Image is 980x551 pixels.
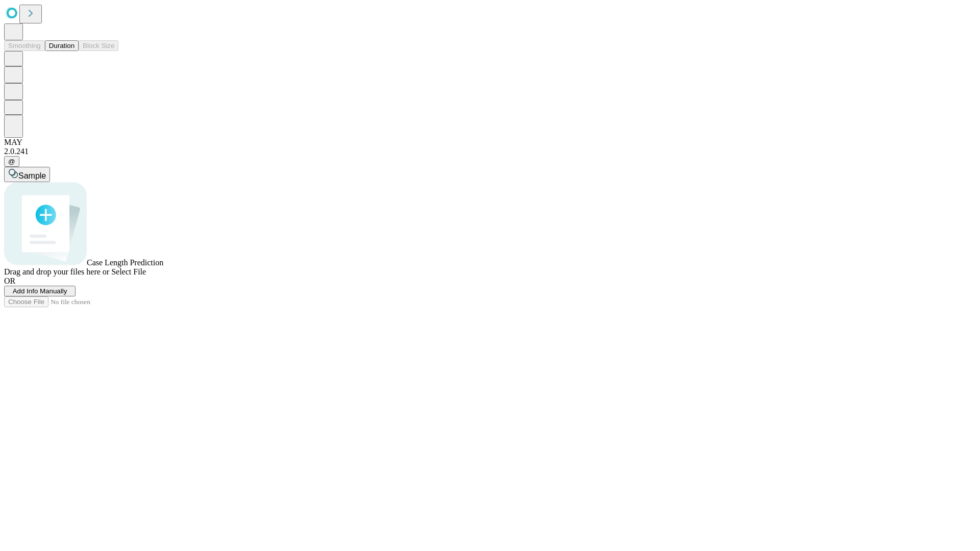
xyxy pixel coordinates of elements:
[4,147,976,156] div: 2.0.241
[18,171,46,180] span: Sample
[4,167,50,182] button: Sample
[4,286,76,296] button: Add Info Manually
[4,40,45,51] button: Smoothing
[4,277,15,285] span: OR
[13,287,67,295] span: Add Info Manually
[4,156,19,167] button: @
[111,267,146,276] span: Select File
[4,267,109,276] span: Drag and drop your files here or
[87,258,163,267] span: Case Length Prediction
[45,40,79,51] button: Duration
[8,158,15,165] span: @
[4,138,976,147] div: MAY
[79,40,118,51] button: Block Size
